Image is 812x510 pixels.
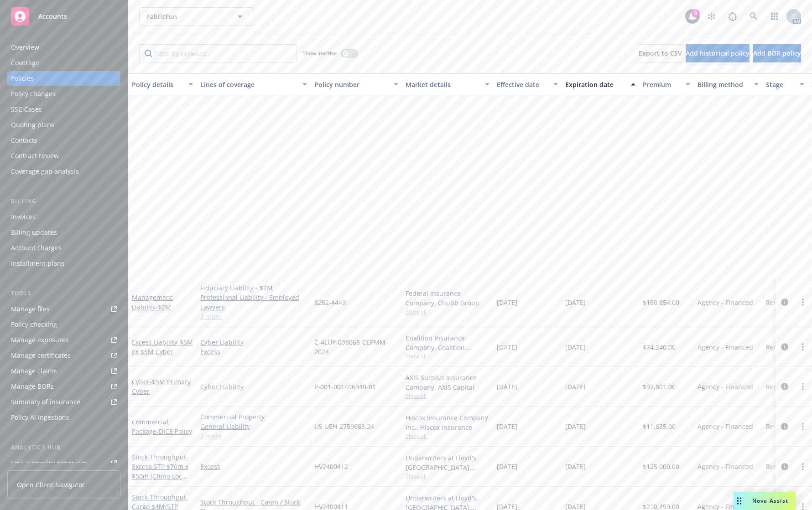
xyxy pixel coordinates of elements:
[7,149,120,163] a: Contract review
[402,73,493,95] button: Market details
[797,341,808,352] a: more
[7,118,120,132] a: Quoting plans
[7,164,120,179] a: Coverage gap analysis
[7,317,120,332] a: Policy checking
[697,298,753,307] span: Agency - Financed
[200,347,307,356] a: Excess
[752,497,788,505] span: Nova Assist
[7,40,120,55] a: Overview
[565,298,586,307] span: [DATE]
[639,73,694,95] button: Premium
[200,80,297,89] div: Lines of coverage
[314,382,376,392] span: P-001-001406940-01
[7,410,120,425] a: Policy AI ingestions
[643,382,676,392] span: $92,801.00
[497,80,548,89] div: Effective date
[7,364,120,378] a: Manage claims
[132,377,191,396] span: - $5M Primary Cyber
[406,392,489,400] span: Show all
[692,9,700,17] div: 8
[406,333,489,352] div: Coalition Insurance Company, Coalition Insurance Solutions (Carrier)
[11,333,69,347] div: Manage exposures
[497,298,517,307] span: [DATE]
[7,210,120,224] a: Invoices
[156,303,171,311] span: - $2M
[797,381,808,392] a: more
[7,87,120,101] a: Policy changes
[200,312,307,321] a: 2 more
[314,462,348,471] span: HV2400412
[797,297,808,308] a: more
[7,456,120,470] a: Loss summary generator
[406,413,489,432] div: Hiscox Insurance Company Inc., Hiscox Insurance
[314,298,346,307] span: 8262-4443
[200,293,307,312] a: Professional Liability - Employed Lawyers
[703,7,721,26] a: Stop snowing
[497,422,517,431] span: [DATE]
[11,71,34,86] div: Policies
[132,377,191,396] a: Cyber
[7,4,120,29] a: Accounts
[643,422,676,431] span: $11,635.00
[643,80,680,89] div: Premium
[562,73,639,95] button: Expiration date
[753,44,801,62] button: Add BOR policy
[156,427,192,436] span: - DICE Policy
[7,395,120,409] a: Summary of insurance
[11,456,87,470] div: Loss summary generator
[497,462,517,471] span: [DATE]
[765,7,784,26] a: Switch app
[7,102,120,117] a: SSC Cases
[7,256,120,271] a: Installment plans
[38,13,67,20] span: Accounts
[200,382,307,392] a: Cyber Liability
[302,49,337,57] span: Show inactive
[11,133,37,148] div: Contacts
[493,73,562,95] button: Effective date
[565,382,586,392] span: [DATE]
[565,80,625,89] div: Expiration date
[7,443,120,452] div: Analytics hub
[139,44,297,62] input: Filter by keyword...
[766,298,792,307] span: Renewal
[7,133,120,148] a: Contacts
[406,373,489,392] div: AXIS Surplus Insurance Company, AXIS Capital
[753,49,801,57] span: Add BOR policy
[311,73,402,95] button: Policy number
[7,225,120,240] a: Billing updates
[314,337,398,356] span: C-4LUP-038068-CEPMM-2024
[11,410,69,425] div: Policy AI ingestions
[697,382,753,392] span: Agency - Financed
[639,44,682,62] button: Export to CSV
[779,381,790,392] a: circleInformation
[406,453,489,472] div: Underwriters at Lloyd's, [GEOGRAPHIC_DATA], [PERSON_NAME] of [GEOGRAPHIC_DATA], Price Forbes & Pa...
[200,422,307,431] a: General Liability
[200,283,307,293] a: Fiduciary Liability - $2M
[11,241,62,255] div: Account charges
[314,422,374,431] span: US UEN 2759683.24
[11,317,57,332] div: Policy checking
[11,164,79,179] div: Coverage gap analysis
[7,333,120,347] span: Manage exposures
[132,453,188,490] a: Stock Throughput
[779,421,790,432] a: circleInformation
[11,256,64,271] div: Installment plans
[7,379,120,394] a: Manage BORs
[406,80,479,89] div: Market details
[11,102,42,117] div: SSC Cases
[766,382,792,392] span: Renewal
[766,462,792,471] span: Renewal
[734,492,745,510] div: Drag to move
[686,49,750,57] span: Add historical policy
[11,118,54,132] div: Quoting plans
[132,80,183,89] div: Policy details
[128,73,197,95] button: Policy details
[643,342,676,352] span: $74,240.00
[565,342,586,352] span: [DATE]
[744,7,763,26] a: Search
[406,472,489,480] span: Show all
[7,56,120,70] a: Coverage
[7,241,120,255] a: Account charges
[797,421,808,432] a: more
[11,364,57,378] div: Manage claims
